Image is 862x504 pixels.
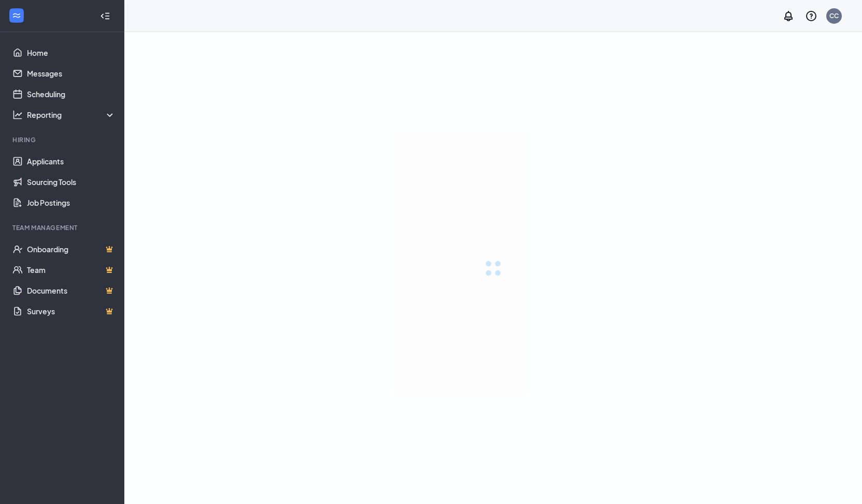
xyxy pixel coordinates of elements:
a: OnboardingCrown [27,239,116,259]
a: Job Postings [27,192,116,213]
svg: QuestionInfo [805,10,817,22]
a: Sourcing Tools [27,172,116,192]
a: TeamCrown [27,259,116,280]
svg: Collapse [100,11,110,21]
a: SurveysCrown [27,301,116,322]
div: Reporting [27,110,116,120]
a: Applicants [27,151,116,172]
svg: Analysis [12,110,23,120]
div: Team Management [12,223,113,232]
div: Hiring [12,135,113,144]
a: Scheduling [27,84,116,104]
svg: Notifications [782,10,795,22]
a: Messages [27,63,116,84]
a: Home [27,42,116,63]
svg: WorkstreamLogo [11,10,22,21]
a: DocumentsCrown [27,280,116,301]
div: CC [829,11,839,20]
